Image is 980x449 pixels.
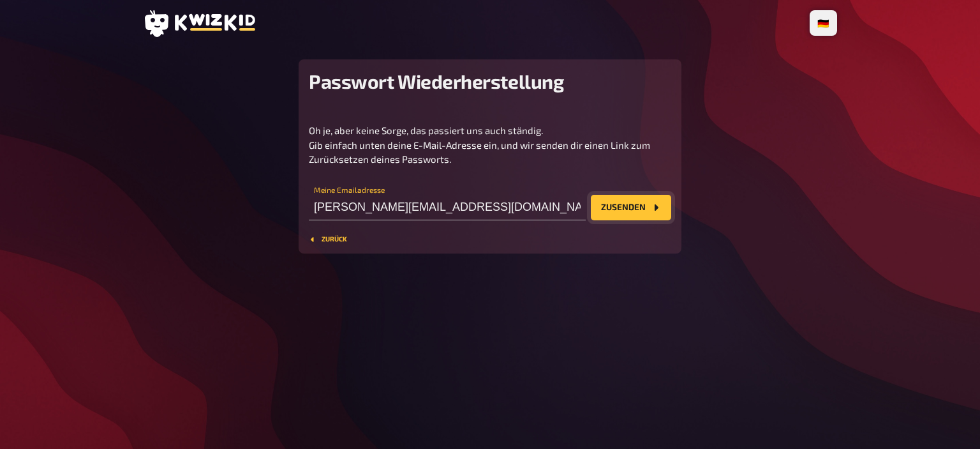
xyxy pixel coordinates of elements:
button: Zurück [309,236,347,243]
h2: Passwort Wiederherstellung [309,70,671,93]
input: Meine Emailadresse [309,195,586,220]
li: 🇩🇪 [812,13,835,33]
p: Oh je, aber keine Sorge, das passiert uns auch ständig. Gib einfach unten deine E-Mail-Adresse ei... [309,123,671,167]
button: Zusenden [591,195,671,220]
